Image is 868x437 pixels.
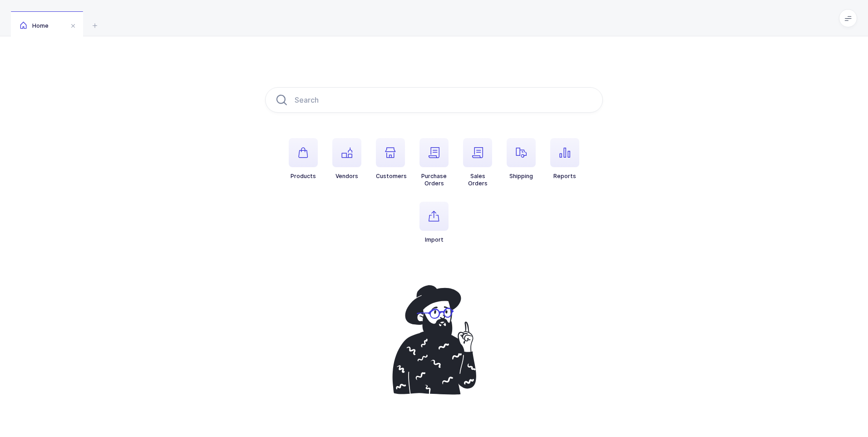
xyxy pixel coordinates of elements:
[419,202,449,243] button: Import
[265,87,603,113] input: Search
[383,280,485,400] img: pointing-up.svg
[419,138,449,187] button: PurchaseOrders
[550,138,579,180] button: Reports
[463,138,492,187] button: SalesOrders
[20,22,49,29] span: Home
[289,138,318,180] button: Products
[332,138,361,180] button: Vendors
[376,138,407,180] button: Customers
[507,138,536,180] button: Shipping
